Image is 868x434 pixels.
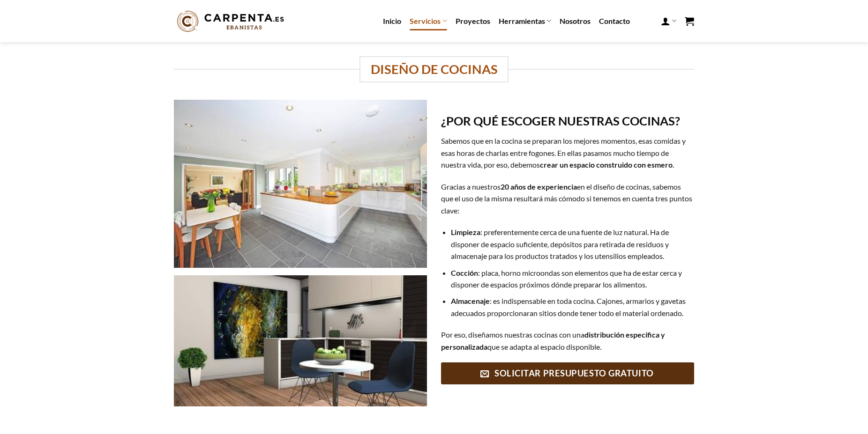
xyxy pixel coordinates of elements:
p: Gracias a nuestros en el diseño de cocinas, sabemos que el uso de la misma resultará más cómodo s... [441,181,694,217]
li: : preferentemente cerca de una fuente de luz natural. Ha de disponer de espacio suficiente, depós... [451,226,694,262]
a: Proyectos [456,13,490,29]
li: : placa, horno microondas son elementos que ha de estar cerca y disponer de espacios próximos dón... [451,267,694,291]
strong: 20 años de experiencia [501,182,577,191]
li: : es indispensable en toda cocina. Cajones, armarios y gavetas adecuados proporcionaran sitios do... [451,295,694,319]
h2: ¿POR QUÉ ESCOGER NUESTRAS COCINAS? [441,113,694,129]
strong: Almacenaje [451,296,490,305]
a: Herramientas [499,12,551,30]
strong: crear un espacio construido con esmero [540,160,673,169]
img: Carpenta.es [174,8,287,34]
a: Contacto [599,13,630,29]
a: Nosotros [560,13,591,29]
p: Sabemos que en la cocina se preparan los mejores momentos, esas comidas y esas horas de charlas e... [441,135,694,171]
span: SOLICITAR PRESUPUESTO GRATUITO [494,367,654,380]
strong: Cocción [451,268,478,277]
span: DISEÑO DE COCINAS [359,56,509,82]
a: Servicios [410,12,447,30]
strong: Limpieza [451,228,480,236]
p: Por eso, diseñamos nuestras cocinas con una que se adapta al espacio disponible. [441,329,694,353]
a: SOLICITAR PRESUPUESTO GRATUITO [441,362,694,384]
a: Inicio [383,13,401,29]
